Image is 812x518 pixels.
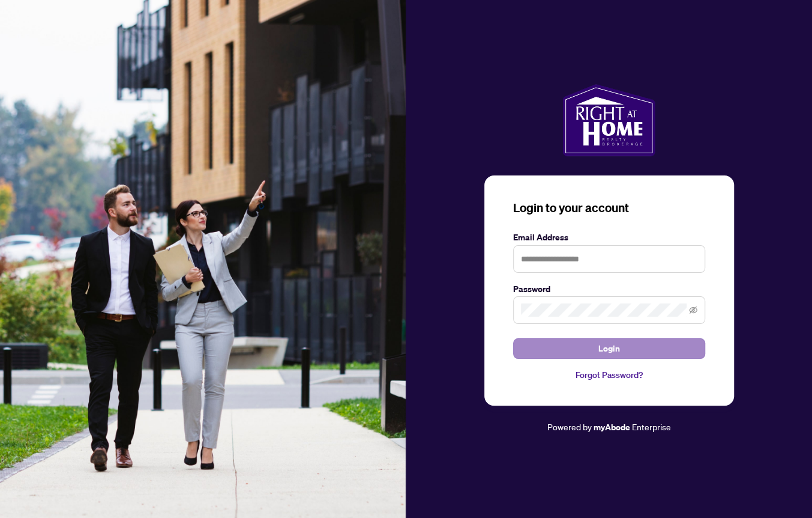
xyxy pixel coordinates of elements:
span: Powered by [547,421,592,432]
label: Email Address [513,231,705,244]
label: Password [513,282,705,296]
h3: Login to your account [513,200,705,216]
span: Login [598,339,620,358]
img: ma-logo [562,84,655,156]
button: Login [513,338,705,359]
a: Forgot Password? [513,368,705,382]
span: Enterprise [632,421,671,432]
span: eye-invisible [689,306,697,314]
a: myAbode [594,421,630,434]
